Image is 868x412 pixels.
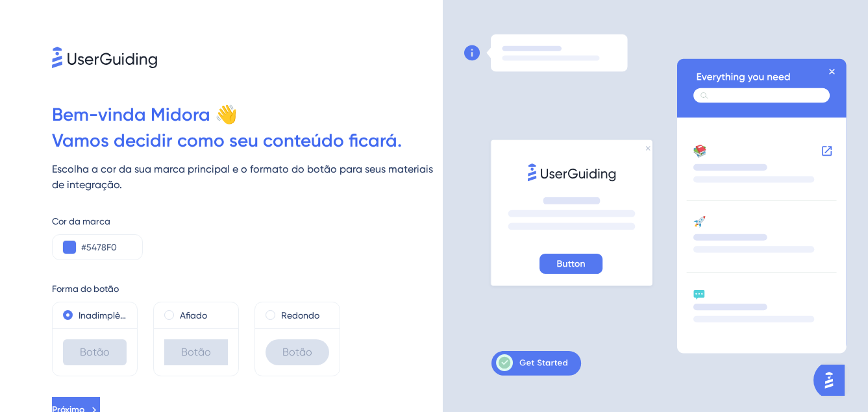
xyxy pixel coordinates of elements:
[266,339,329,365] div: Botão
[52,162,443,193] div: Escolha a cor da sua marca principal e o formato do botão para seus materiais de integração.
[52,102,443,128] div: Bem-vinda Midora 👋
[180,308,207,323] label: Afiado
[79,308,127,323] label: Inadimplência
[164,339,228,365] div: Botão
[52,281,443,297] div: Forma do botão
[52,213,443,229] div: Cor da marca
[63,339,127,365] div: Botão
[52,128,443,154] div: Vamos decidir como seu conteúdo ficará.
[281,308,319,323] label: Redondo
[813,361,852,400] iframe: UserGuiding AI Assistant Launcher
